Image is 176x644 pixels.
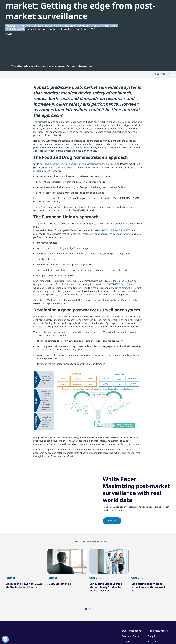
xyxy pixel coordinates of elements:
p: Working ahead of time with an experienced third-party such as IQVIA will help to establish a robu... [33,330,143,339]
li: devices that are implanted within the body for more than one year [36,180,143,186]
li: innovative products [36,241,143,246]
li: proposing a central safety repository to assure data collection, aggregation and analysis, reveal... [36,344,143,353]
p: MedTech companies can achieve a competitive edge by early implementation of proactive PMS program... [33,448,143,460]
li: high risks relating to the product, its anatomical location of use, or the patient population [36,252,143,257]
div: 4 / 6 [131,548,171,595]
li: devices intended to be life-sustaining or life-supporting being used outside a facility [36,186,143,191]
button: Share PAGEShare PAGE [153,71,171,78]
a: Investor Relations [118,629,137,632]
p: Many medical device manufacturers struggle with the concept of a centralized safety function and ... [33,436,143,448]
li: emerging safety or performance data [36,274,143,279]
h4: The European Union's approach [33,214,143,222]
li: issues with trial results, long-term safety, performance, adverse events, surveillance data [36,268,143,274]
a: Suppliers [144,634,154,638]
p: The historical role of post-market surveillance (PMS) has been reactive. It has focused on collat... [33,120,143,139]
a: Maximizing post-market surveillance with real world data [131,582,166,592]
a: MEDDEV 2.12/1 Rev 8 [114,283,137,286]
div: White Paper [89,574,129,579]
li: identifying sources of relevant data and prioritizing the impact on product quality [36,339,143,344]
h2: You may also be interested in [5,540,171,543]
p: Regulatory authorities are starting to emphasize the importance of PMS plans that are based on pr... [33,139,143,155]
a: Conducting Effective Post-Market Safety Studies for Medical Devices [89,582,123,592]
img: NHS nurse and doctor talking [11,474,93,526]
strong: Robust, predictive post-market surveillance systems that monitor medical device safety after laun... [33,84,141,118]
div: White Paper [131,574,171,579]
li: severity of disease [36,257,143,263]
li: breaking down silos between functional groups and assuring active participation of all constituen... [36,353,143,362]
p: Share PAGE [153,71,171,78]
div: [PERSON_NAME], Senior Principal, Quality and Compliance Solutions, IQVIA [5,27,156,31]
p: The FDA can require a surveillance period of up to 36 months or longer, and manufacturers are req... [33,205,143,214]
iframe: Save to Zotero [126,2,175,19]
div: Read this white paper to learn more about approaches to post-market surveillance. [103,503,171,512]
a: Careers [118,640,126,643]
li: identifying the technology needs to support the PMS as designed [36,362,143,367]
a: section 522 of the Federal Food, Drug and Cosmetic Act [40,162,100,165]
img: Share PAGE [166,73,169,75]
p: The EU Medical Device Directive (MDD) has always required medical device manufacturers to carry o... [33,222,143,241]
li: devices where failure would have serious adverse health consequences [36,175,143,180]
a: Blogs [12,65,16,67]
button: Open Preferences [2,636,9,643]
div: 3 / 6 [89,548,129,595]
a: Discover the Power of IQVIA's MedTech Market Monitor [5,582,43,589]
li: devices expected to have significant use in pediatric populations [36,191,143,196]
h4: Developing a good post-market surveillance system [33,307,143,315]
a: Customer Portal [118,634,135,638]
h4: The Food and Drug Administration's approach [33,155,143,162]
a: Third-Party Access [144,629,164,632]
span: Download [107,519,117,522]
a: Privacy [144,640,152,643]
p: Examples include: infusion pumps (class II); implantable pacemakers (class III); and [MEDICAL_DAT... [33,196,143,205]
a: IQVIA Biostatistics [47,582,71,585]
h3: White Paper: Maximizing post-market surveillance with real world data [103,475,171,503]
a: Download [103,517,121,524]
div: [DATE] [5,32,156,36]
div: Next slide [93,608,96,611]
p: Once the EU Medical Device Regulation (MDR) is in place this will change as the MDR mandates the ... [33,298,143,307]
p: Under in the Safe Medical Devices Act of 1990 (SMDA), the FDA is authorized to require manufactur... [33,162,143,175]
div: [PERSON_NAME], MBA, Senior Principal, MedTech Regulatory Solutions – [GEOGRAPHIC_DATA] [5,24,156,27]
div: 2 / 6 [47,548,87,595]
div: Previous slide [80,608,84,611]
span: Planning for the medical device market: Getting the edge from post-market surveillance [18,65,93,67]
div: Brochure [47,574,87,579]
div: Brochure [5,574,45,579]
p: Many medical device manufacturers may not have the experience, expertise or resources to create a... [33,315,143,330]
p: Many manufacturers distributing CE-marked medical devices in the [GEOGRAPHIC_DATA] have not recog... [33,279,143,298]
a: MEDDEV 2 .12/2 Rev 2 [97,229,121,232]
div: 1 / 6 [5,548,45,595]
li: unanswered questions concerning safety or performance [36,263,143,268]
li: products that have undergone significant changes [36,246,143,252]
